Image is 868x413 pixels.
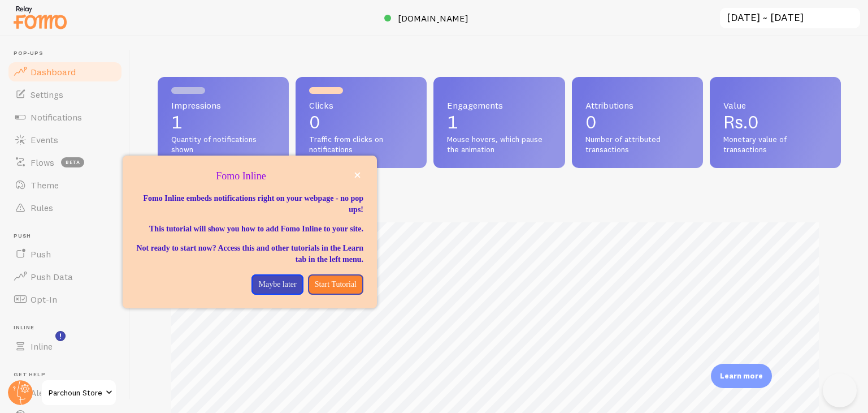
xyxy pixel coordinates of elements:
span: Inline [14,324,123,332]
p: Learn more [720,371,763,381]
iframe: Help Scout Beacon - Open [823,373,857,407]
span: Push [14,233,123,240]
img: fomo-relay-logo-orange.svg [12,3,68,32]
a: Notifications [7,106,123,128]
a: Parchoun Store [41,379,117,406]
a: Theme [7,174,123,196]
span: Number of attributed transactions [585,135,689,154]
span: Impressions [171,101,275,110]
div: Fomo Inline [123,156,377,308]
div: Learn more [711,364,772,388]
a: Push [7,243,123,265]
span: Value [723,101,827,110]
span: Parchoun Store [49,386,102,399]
a: Push Data [7,265,123,288]
a: Opt-In [7,288,123,311]
span: Events [31,134,58,145]
span: Rs.0 [723,111,759,133]
span: Traffic from clicks on notifications [309,135,413,154]
a: Flows beta [7,151,123,174]
p: Not ready to start now? Access this and other tutorials in the Learn tab in the left menu. [136,243,363,265]
span: Pop-ups [14,50,123,57]
p: Fomo Inline embeds notifications right on your webpage - no pop ups! [136,193,363,216]
p: 1 [171,113,275,131]
span: Push [31,248,51,260]
a: Settings [7,83,123,106]
button: Maybe later [251,274,303,295]
button: Start Tutorial [308,274,363,295]
span: Opt-In [31,294,57,305]
p: 1 [447,113,551,131]
p: Fomo Inline [136,169,363,184]
p: Maybe later [258,279,296,290]
span: Mouse hovers, which pause the animation [447,135,551,154]
p: 0 [309,113,413,131]
a: Dashboard [7,61,123,83]
p: This tutorial will show you how to add Fomo Inline to your site. [136,223,363,235]
span: Rules [31,202,53,213]
span: Clicks [309,101,413,110]
span: Attributions [585,101,689,110]
span: Push Data [31,271,73,282]
p: 0 [585,113,689,131]
span: Flows [31,157,54,168]
span: Engagements [447,101,551,110]
span: Settings [31,89,63,100]
span: Monetary value of transactions [723,135,827,154]
svg: <p>Watch New Feature Tutorials!</p> [55,331,66,341]
a: Rules [7,196,123,219]
span: Get Help [14,371,123,378]
a: Events [7,128,123,151]
p: Start Tutorial [315,279,357,290]
span: Inline [31,341,53,352]
span: beta [61,157,84,167]
button: close, [351,169,363,181]
span: Notifications [31,111,82,123]
span: Theme [31,179,59,191]
span: Dashboard [31,66,76,78]
a: Inline [7,335,123,358]
span: Quantity of notifications shown [171,135,275,154]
